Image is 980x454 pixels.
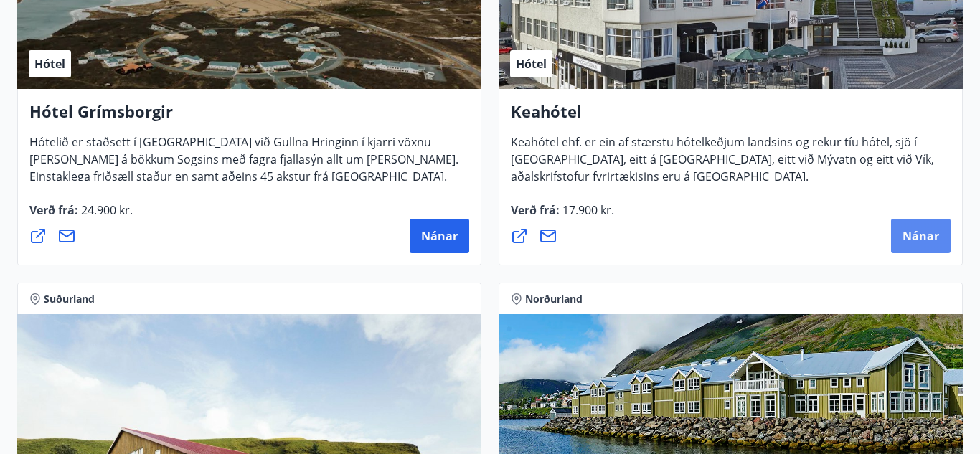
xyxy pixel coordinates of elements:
span: 24.900 kr. [78,202,133,218]
button: Nánar [410,219,469,253]
span: Hótel [516,56,547,72]
span: Nánar [903,228,939,244]
button: Nánar [891,219,951,253]
h4: Hótel Grímsborgir [29,100,469,133]
span: Nánar [421,228,458,244]
span: 17.900 kr. [560,202,614,218]
span: Verð frá : [29,202,133,230]
span: Hótelið er staðsett í [GEOGRAPHIC_DATA] við Gullna Hringinn í kjarri vöxnu [PERSON_NAME] á bökkum... [29,134,458,196]
h4: Keahótel [511,100,951,133]
span: Keahótel ehf. er ein af stærstu hótelkeðjum landsins og rekur tíu hótel, sjö í [GEOGRAPHIC_DATA],... [511,134,934,196]
span: Suðurland [44,292,95,306]
span: Hótel [34,56,65,72]
span: Verð frá : [511,202,614,230]
span: Norðurland [525,292,583,306]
